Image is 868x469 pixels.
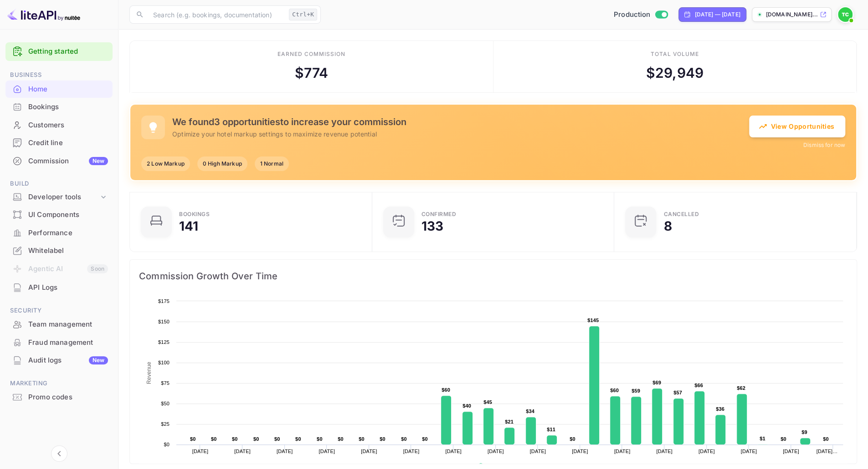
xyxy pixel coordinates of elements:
a: Team management [5,316,113,333]
span: 1 Normal [255,160,289,168]
a: Getting started [28,46,108,57]
text: $0 [295,436,301,442]
text: $0 [164,442,169,447]
div: Total volume [650,50,699,58]
div: Customers [5,116,113,134]
text: $0 [190,436,196,442]
div: Promo codes [5,388,113,406]
text: [DATE] [699,449,715,454]
div: New [89,356,108,364]
text: $45 [483,399,492,405]
span: Production [614,10,651,20]
text: $0 [380,436,385,442]
div: Bookings [28,102,108,112]
div: Team management [28,319,108,330]
text: [DATE] [234,449,251,454]
span: Build [5,179,113,189]
div: $ 29,949 [646,63,704,83]
a: Fraud management [5,334,113,351]
a: CommissionNew [5,152,113,169]
div: Fraud management [5,334,113,352]
text: $0 [253,436,259,442]
div: Performance [5,224,113,242]
div: Fraud management [28,338,108,348]
input: Search (e.g. bookings, documentation) [148,5,285,24]
a: Audit logsNew [5,352,113,368]
text: $66 [694,383,703,388]
a: UI Components [5,206,113,223]
text: $145 [587,318,599,323]
text: [DATE] [740,449,757,454]
div: Home [5,81,113,98]
text: [DATE] [783,449,799,454]
h5: We found 3 opportunities to increase your commission [172,116,749,127]
text: $60 [442,387,450,393]
text: $0 [781,436,786,442]
text: $21 [505,419,514,424]
text: $0 [338,436,344,442]
a: API Logs [5,279,113,296]
div: Customers [28,120,108,131]
a: Credit line [5,134,113,151]
text: $11 [547,427,555,432]
text: [DATE] [403,449,420,454]
div: API Logs [5,279,113,297]
span: Commission Growth Over Time [139,269,847,283]
a: Bookings [5,98,113,115]
text: $175 [158,298,169,304]
text: [DATE]… [816,449,837,454]
div: Home [28,84,108,95]
div: UI Components [28,210,108,220]
a: Customers [5,116,113,133]
div: Whitelabel [28,246,108,256]
div: UI Components [5,206,113,224]
text: $62 [737,385,745,391]
text: [DATE] [361,449,377,454]
div: CommissionNew [5,152,113,170]
text: $50 [161,401,169,406]
text: $59 [632,388,640,393]
button: Dismiss for now [803,141,845,149]
text: [DATE] [488,449,504,454]
text: $25 [161,421,169,427]
span: Marketing [5,378,113,388]
div: Promo codes [28,392,108,403]
button: View Opportunities [749,116,845,137]
div: Bookings [179,212,210,217]
div: Developer tools [28,192,99,202]
a: Performance [5,224,113,241]
text: [DATE] [277,449,293,454]
text: $0 [422,436,428,442]
div: Audit logsNew [5,352,113,369]
text: $1 [760,436,765,441]
div: Credit line [28,138,108,148]
a: Promo codes [5,388,113,405]
div: Confirmed [421,212,457,217]
text: [DATE] [529,449,546,454]
text: $150 [158,319,169,324]
text: $9 [801,429,807,435]
div: 8 [663,220,672,232]
text: $69 [652,380,661,385]
div: 133 [421,220,443,232]
text: $0 [359,436,365,442]
div: [DATE] — [DATE] [694,10,740,19]
div: Team management [5,316,113,333]
div: Bookings [5,98,113,116]
text: $0 [274,436,280,442]
text: $34 [526,408,535,414]
span: 2 Low Markup [141,160,190,168]
div: Getting started [5,42,113,61]
div: Developer tools [5,189,113,205]
div: CANCELLED [663,212,699,217]
span: Security [5,306,113,316]
text: $57 [673,390,682,395]
text: $100 [158,360,169,365]
div: Commission [28,156,108,166]
text: $36 [716,406,724,412]
text: [DATE] [572,449,588,454]
div: Audit logs [28,355,108,366]
text: $0 [401,436,407,442]
a: Home [5,81,113,97]
text: $60 [610,388,619,393]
